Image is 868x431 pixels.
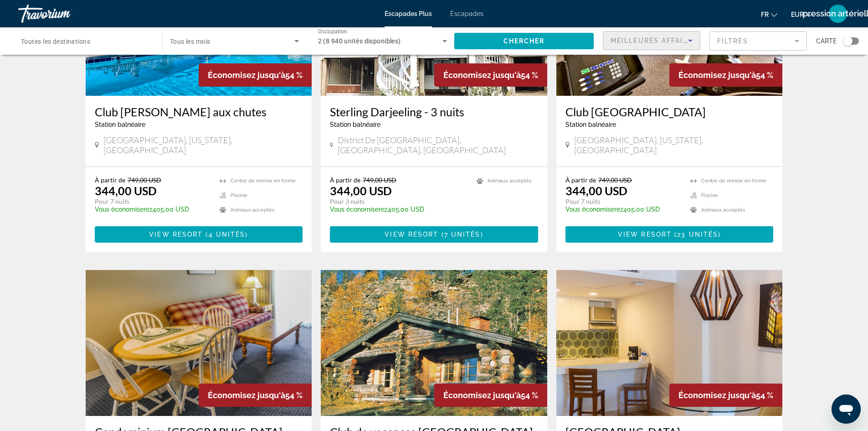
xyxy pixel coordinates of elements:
[565,226,774,243] button: View Resort(23 unités)
[565,176,596,184] font: À partir de
[521,390,538,400] font: 54 %
[95,206,153,213] font: Vous économiserez
[677,231,718,238] font: 23 unités
[385,10,432,17] a: Escapades Plus
[330,105,538,119] a: Sterling Darjeeling - 3 nuits
[231,207,274,213] font: Animaux acceptés
[330,176,360,184] font: À partir de
[231,192,247,198] font: Piscine
[318,28,348,35] font: Occupation
[701,192,718,198] font: Piscine
[330,206,388,213] font: Vous économiserez
[565,105,774,119] a: Club [GEOGRAPHIC_DATA]
[678,70,756,80] font: Économisez jusqu'à
[791,11,804,18] font: EUR
[95,176,125,184] font: À partir de
[95,105,303,119] a: Club [PERSON_NAME] aux chutes
[756,70,773,80] font: 54 %
[481,231,483,238] font: )
[321,270,547,416] img: 3498E01X.jpg
[385,231,438,238] font: View Resort
[128,176,161,184] font: 749,00 USD
[95,184,157,197] font: 344,00 USD
[826,4,850,23] button: Menu utilisateur
[330,105,464,119] font: Sterling Darjeeling - 3 nuits
[556,270,783,416] img: 2286I01X.jpg
[674,231,677,238] font: (
[611,35,693,46] mat-select: Trier par
[231,178,296,184] font: Centre de remise en forme
[565,197,600,205] font: Pour 7 nuits
[701,207,745,213] font: Animaux acceptés
[149,231,203,238] font: View Resort
[95,226,303,243] button: View Resort(4 unités)
[832,395,861,424] iframe: Bouton de lancement de la fenêtre de messagerie
[330,121,380,128] font: Station balnéaire
[450,10,483,17] a: Escapades
[574,135,703,155] font: [GEOGRAPHIC_DATA], [US_STATE], [GEOGRAPHIC_DATA]
[86,270,312,416] img: 4969I01X.jpg
[521,70,538,80] font: 54 %
[488,178,531,184] font: Animaux acceptés
[153,206,189,213] font: 405,00 USD
[18,2,109,26] a: Travorium
[678,390,756,400] font: Économisez jusqu'à
[454,33,594,49] button: Chercher
[209,231,246,238] font: 4 unités
[245,231,248,238] font: )
[565,121,616,128] font: Station balnéaire
[95,121,145,128] font: Station balnéaire
[442,231,444,238] font: (
[611,37,698,44] font: Meilleures affaires
[443,390,521,400] font: Économisez jusqu'à
[338,135,506,155] font: District de [GEOGRAPHIC_DATA], [GEOGRAPHIC_DATA], [GEOGRAPHIC_DATA]
[701,178,766,184] font: Centre de remise en forme
[443,70,521,80] font: Économisez jusqu'à
[285,70,303,80] font: 54 %
[330,184,392,197] font: 344,00 USD
[718,231,721,238] font: )
[95,105,267,119] font: Club [PERSON_NAME] aux chutes
[170,38,211,45] font: Tous les mois
[618,231,672,238] font: View Resort
[95,197,129,205] font: Pour 7 nuits
[761,8,777,21] button: Changer de langue
[756,390,773,400] font: 54 %
[103,135,232,155] font: [GEOGRAPHIC_DATA], [US_STATE], [GEOGRAPHIC_DATA]
[363,176,396,184] font: 749,00 USD
[761,11,769,18] font: fr
[444,231,481,238] font: 7 unités
[816,37,837,45] font: Carte
[318,37,401,45] font: 2 (8 940 unités disponibles)
[709,31,807,51] button: Filtre
[565,206,623,213] font: Vous économiserez
[208,70,285,80] font: Économisez jusqu'à
[205,231,208,238] font: (
[565,105,706,119] font: Club [GEOGRAPHIC_DATA]
[388,206,424,213] font: 405,00 USD
[598,176,632,184] font: 749,00 USD
[208,390,285,400] font: Économisez jusqu'à
[21,38,90,45] font: Toutes les destinations
[330,197,365,205] font: Pour 3 nuits
[791,8,812,21] button: Changer de devise
[565,184,627,197] font: 344,00 USD
[503,37,545,45] font: Chercher
[623,206,660,213] font: 405,00 USD
[285,390,303,400] font: 54 %
[330,226,538,243] button: View Resort(7 unités)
